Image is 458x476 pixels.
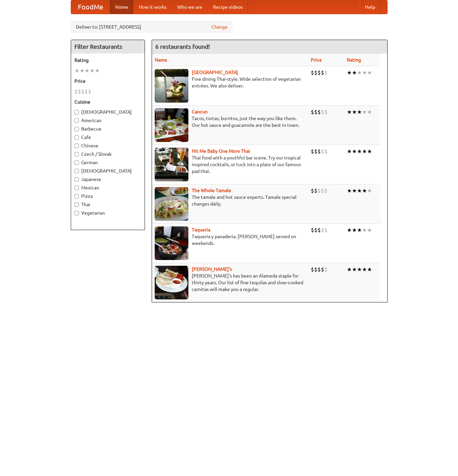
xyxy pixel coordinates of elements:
[74,144,79,148] input: Chinese
[352,69,357,76] li: ★
[192,227,210,232] a: Taqueria
[155,69,188,103] img: satay.jpg
[324,108,328,116] li: $
[357,266,362,273] li: ★
[347,148,352,155] li: ★
[352,226,357,234] li: ★
[314,266,317,273] li: $
[110,0,133,14] a: Home
[357,69,362,76] li: ★
[347,187,352,194] li: ★
[311,57,322,63] a: Price
[321,187,324,194] li: $
[74,176,141,183] label: Japanese
[321,266,324,273] li: $
[155,108,188,142] img: cancun.jpg
[90,67,95,74] li: ★
[80,67,85,74] li: ★
[367,226,372,234] li: ★
[362,266,367,273] li: ★
[155,154,306,175] p: Thai food with a youthful bar scene. Try our tropical inspired cocktails, or tuck into a plate of...
[317,69,321,76] li: $
[362,148,367,155] li: ★
[155,76,306,89] p: Fine dining Thai-style. Wide selection of vegetarian entrées. We also deliver.
[155,266,188,299] img: pedros.jpg
[321,69,324,76] li: $
[74,88,78,95] li: $
[321,226,324,234] li: $
[362,69,367,76] li: ★
[311,108,314,116] li: $
[74,109,141,115] label: [DEMOGRAPHIC_DATA]
[324,148,328,155] li: $
[74,211,79,215] input: Vegetarian
[321,148,324,155] li: $
[71,40,145,53] h4: Filter Restaurants
[357,148,362,155] li: ★
[317,108,321,116] li: $
[347,108,352,116] li: ★
[317,148,321,155] li: $
[74,99,141,105] h5: Cuisine
[78,88,81,95] li: $
[74,67,80,74] li: ★
[324,266,328,273] li: $
[347,266,352,273] li: ★
[74,142,141,149] label: Chinese
[155,115,306,129] p: Tacos, tortas, burritos, just the way you like them. Our hot sauce and guacamole are the best in ...
[311,187,314,194] li: $
[357,226,362,234] li: ★
[155,187,188,221] img: wholetamale.jpg
[74,186,79,190] input: Mexican
[74,201,141,208] label: Thai
[155,148,188,181] img: babythai.jpg
[192,109,208,114] a: Cancun
[172,0,208,14] a: Who we are
[155,57,167,63] a: Name
[317,266,321,273] li: $
[211,24,227,30] a: Change
[317,187,321,194] li: $
[155,272,306,293] p: [PERSON_NAME]'s has been an Alameda staple for thirty years. Our list of fine tequilas and slow-c...
[324,69,328,76] li: $
[85,88,88,95] li: $
[74,78,141,84] h5: Price
[85,67,90,74] li: ★
[352,266,357,273] li: ★
[74,210,141,216] label: Vegetarian
[321,108,324,116] li: $
[347,226,352,234] li: ★
[74,160,79,165] input: German
[155,226,188,260] img: taqueria.jpg
[74,117,141,124] label: American
[367,266,372,273] li: ★
[314,187,317,194] li: $
[314,226,317,234] li: $
[347,57,361,63] a: Rating
[360,0,380,14] a: Help
[74,193,141,199] label: Pizza
[95,67,100,74] li: ★
[362,108,367,116] li: ★
[311,266,314,273] li: $
[352,148,357,155] li: ★
[74,152,79,156] input: Czech / Slovak
[155,194,306,207] p: The tamale and hot sauce experts. Tamale special changes daily.
[367,187,372,194] li: ★
[74,135,79,140] input: Cafe
[192,188,231,193] a: The Whole Tamale
[74,184,141,191] label: Mexican
[74,194,79,198] input: Pizza
[311,69,314,76] li: $
[357,187,362,194] li: ★
[314,69,317,76] li: $
[74,169,79,173] input: [DEMOGRAPHIC_DATA]
[352,187,357,194] li: ★
[74,118,79,123] input: American
[71,0,110,14] a: FoodMe
[347,69,352,76] li: ★
[133,0,172,14] a: How it works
